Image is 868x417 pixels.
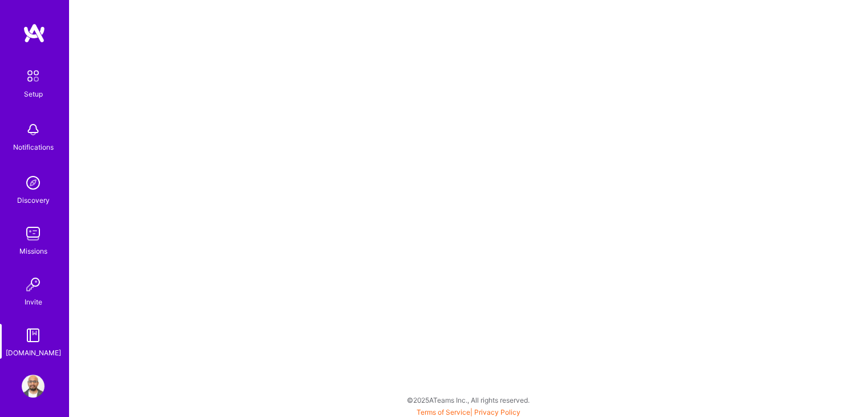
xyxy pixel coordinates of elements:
[22,273,45,296] img: Invite
[474,408,520,416] a: Privacy Policy
[417,408,520,416] span: |
[13,141,54,153] div: Notifications
[23,23,46,43] img: logo
[19,245,47,257] div: Missions
[25,296,42,308] div: Invite
[21,64,45,88] img: setup
[6,347,61,359] div: [DOMAIN_NAME]
[22,222,45,245] img: teamwork
[68,386,868,414] div: © 2025 ATeams Inc., All rights reserved.
[22,171,45,194] img: discovery
[22,375,45,398] img: User Avatar
[19,375,47,398] a: User Avatar
[417,408,470,416] a: Terms of Service
[22,118,45,141] img: bell
[24,88,43,100] div: Setup
[22,324,45,347] img: guide book
[17,194,50,206] div: Discovery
